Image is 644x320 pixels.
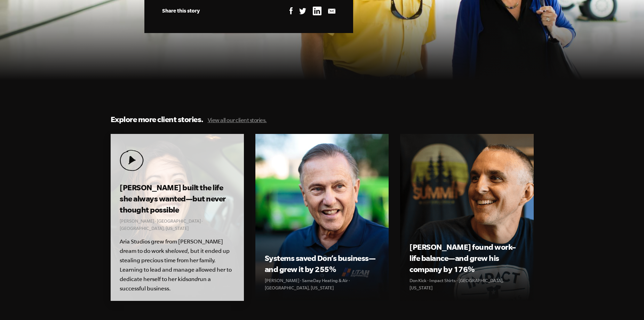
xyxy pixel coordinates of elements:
p: [PERSON_NAME] · SameDay Heating & Air · [GEOGRAPHIC_DATA], [US_STATE] [265,277,379,291]
h3: [PERSON_NAME] found work–life balance—and grew his company by 176% [410,241,524,275]
img: Play Video [120,150,144,171]
a: Play Video [PERSON_NAME] found work–life balance—and grew his company by 176% Don Kick · Impact S... [400,134,533,301]
a: View all our client stories. [208,117,267,123]
img: Share on LinkedIn [313,7,321,15]
div: Widget de chat [609,287,644,320]
p: [PERSON_NAME] · [GEOGRAPHIC_DATA] · [GEOGRAPHIC_DATA], [US_STATE] [120,217,234,232]
img: Share on Facebook [289,7,293,15]
img: Share with Email [328,9,335,14]
h3: [PERSON_NAME] built the life she always wanted—but never thought possible [120,182,234,215]
p: Don Kick · Impact Shirts · [GEOGRAPHIC_DATA], [US_STATE] [410,277,524,291]
img: Share on Twitter [299,8,306,14]
h3: Explore more client stories. [111,114,534,126]
a: Play Video [PERSON_NAME] built the life she always wanted—but never thought possible [PERSON_NAME... [111,134,244,301]
iframe: Chat Widget [609,287,644,320]
span: Share this story [162,8,200,14]
a: Play Video Systems saved Don’s business—and grew it by 255% [PERSON_NAME] · SameDay Heating & Air... [255,134,389,301]
em: and [188,276,198,282]
em: loved [174,248,188,254]
h3: Systems saved Don’s business—and grew it by 255% [265,253,379,275]
p: Aria Studios grew from [PERSON_NAME] dream to do work she , but it ended up stealing precious tim... [120,237,234,292]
